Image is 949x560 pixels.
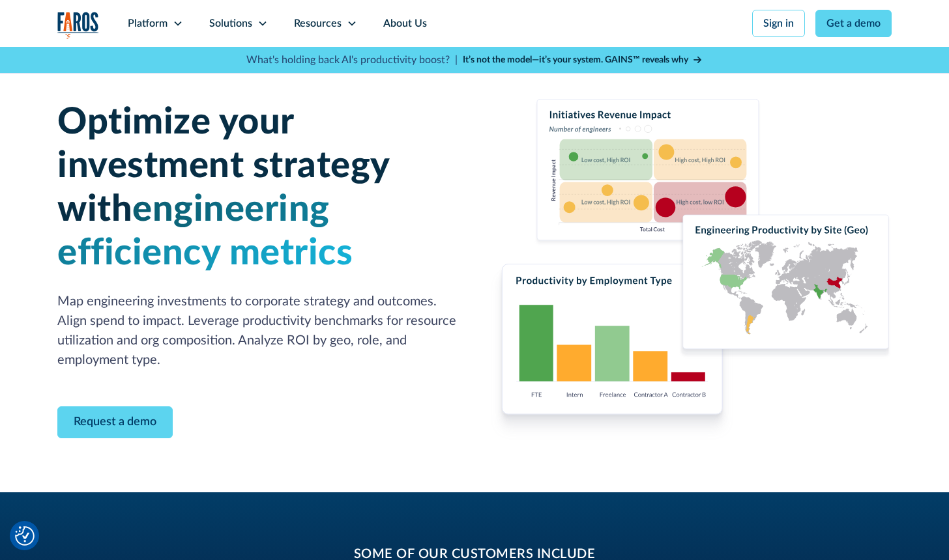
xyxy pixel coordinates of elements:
a: home [57,12,99,38]
a: Get a demo [815,10,892,37]
a: Contact Modal [57,406,173,438]
img: Revisit consent button [15,526,35,546]
img: Charts displaying initiatives revenue impact, productivity by employment type and engineering pro... [490,99,892,440]
a: It’s not the model—it’s your system. GAINS™ reveals why [463,53,703,67]
h1: Optimize your investment strategy with [57,101,459,276]
strong: It’s not the model—it’s your system. GAINS™ reveals why [463,55,688,64]
span: engineering efficiency metrics [57,191,353,272]
p: Map engineering investments to corporate strategy and outcomes. Align spend to impact. Leverage p... [57,292,459,370]
img: Logo of the analytics and reporting company Faros. [57,12,99,38]
div: Solutions [209,16,252,31]
div: Resources [294,16,342,31]
a: Sign in [752,10,805,37]
button: Cookie Settings [15,526,35,546]
div: Platform [128,16,168,31]
p: What's holding back AI's productivity boost? | [246,52,458,68]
